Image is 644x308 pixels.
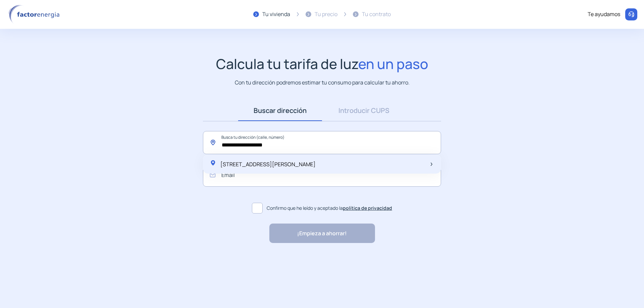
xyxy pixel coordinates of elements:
[220,161,316,168] span: [STREET_ADDRESS][PERSON_NAME]
[238,100,322,121] a: Buscar dirección
[235,78,410,87] p: Con tu dirección podremos estimar tu consumo para calcular tu ahorro.
[267,204,392,212] span: Confirmo que he leído y aceptado la
[339,253,386,258] img: Trustpilot
[431,163,432,166] img: arrow-next-item.svg
[7,5,64,24] img: logo factor
[588,10,620,19] div: Te ayudamos
[262,10,290,19] div: Tu vivienda
[210,160,216,166] img: location-pin-green.svg
[322,100,406,121] a: Introducir CUPS
[343,205,392,211] a: política de privacidad
[315,10,337,19] div: Tu precio
[216,56,428,72] h1: Calcula tu tarifa de luz
[362,10,391,19] div: Tu contrato
[258,251,336,260] p: "Rapidez y buen trato al cliente"
[628,11,635,18] img: llamar
[358,54,428,73] span: en un paso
